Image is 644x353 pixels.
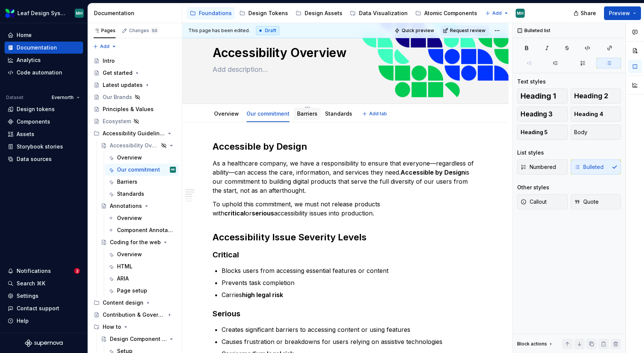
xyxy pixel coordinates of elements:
[574,92,608,100] span: Heading 2
[517,88,568,104] button: Heading 1
[222,325,478,334] p: Creates significant barriers to accessing content or using features
[91,67,179,79] a: Get started
[521,110,553,118] span: Heading 3
[571,125,621,140] button: Body
[151,28,159,34] span: 50
[105,188,179,200] a: Standards
[213,232,367,243] strong: Accessibility Issue Severity Levels
[517,125,568,140] button: Heading 5
[360,108,390,119] button: Add tab
[604,6,641,20] button: Preview
[517,149,544,156] div: List styles
[5,128,83,140] a: Assets
[392,25,438,36] button: Quick preview
[17,118,50,125] div: Components
[571,107,621,122] button: Heading 4
[5,290,83,302] a: Settings
[5,9,14,18] img: 6e787e26-f4c0-4230-8924-624fe4a2d214.png
[91,103,179,115] a: Principles & Values
[105,248,179,260] a: Overview
[211,44,477,62] textarea: Accessibility Overview
[17,69,62,76] div: Code automation
[294,105,320,121] div: Barriers
[213,200,478,218] p: To uphold this commitment, we must not release products with or accessibility issues into product...
[571,194,621,209] button: Quote
[5,116,83,128] a: Components
[105,164,179,176] a: Our commitmentMH
[17,130,34,138] div: Assets
[5,67,83,79] a: Code automation
[17,155,52,163] div: Data sources
[91,79,179,91] a: Latest updates
[199,9,232,17] div: Foundations
[110,335,167,343] div: Design Component Process
[517,341,547,347] div: Block actions
[236,7,291,19] a: Design Tokens
[110,202,142,210] div: Annotations
[213,141,307,152] strong: Accessible by Design
[98,200,179,212] a: Annotations
[17,267,51,275] div: Notifications
[401,169,465,176] strong: Accessible by Design
[117,275,129,282] div: ARIA
[76,10,83,16] div: MH
[74,268,80,274] span: 2
[492,10,502,16] span: Add
[347,7,411,19] a: Data Visualization
[98,236,179,248] a: Coding for the web
[100,43,109,50] span: Add
[117,226,174,234] div: Component Annotations
[117,287,147,294] div: Page setup
[5,42,83,54] a: Documentation
[17,44,57,51] div: Documentation
[188,28,250,34] span: This page has been edited.
[214,110,239,117] a: Overview
[25,339,63,347] svg: Supernova Logo
[91,127,179,139] div: Accessibility Guidelines
[91,55,179,67] a: Intro
[517,194,568,209] button: Callout
[574,110,603,118] span: Heading 4
[103,93,132,101] div: Our Brands
[517,339,554,349] div: Block actions
[211,105,242,121] div: Overview
[17,305,59,312] div: Contact support
[322,105,355,121] div: Standards
[359,9,408,17] div: Data Visualization
[5,302,83,314] button: Contact support
[17,31,32,39] div: Home
[17,280,45,287] div: Search ⌘K
[187,7,235,19] a: Foundations
[243,105,293,121] div: Our commitment
[222,290,478,299] p: Carries
[517,10,524,16] div: MH
[5,265,83,277] button: Notifications2
[17,105,55,113] div: Design tokens
[91,309,179,321] a: Contribution & Governance
[5,315,83,327] button: Help
[5,54,83,66] a: Analytics
[98,139,179,152] a: Accessibility Overview
[517,159,568,175] button: Numbered
[213,249,478,260] h3: Critical
[369,111,387,117] span: Add tab
[483,8,511,19] button: Add
[103,105,154,113] div: Principles & Values
[91,321,179,333] div: How to
[117,263,132,270] div: HTML
[91,41,119,52] button: Add
[242,291,283,299] strong: high legal risk
[247,110,290,117] a: Our commitment
[248,9,288,17] div: Design Tokens
[105,285,179,297] a: Page setup
[94,9,179,17] div: Documentation
[105,260,179,272] a: HTML
[117,154,142,161] div: Overview
[117,178,137,186] div: Barriers
[129,28,159,34] div: Changes
[325,110,352,117] a: Standards
[117,214,142,222] div: Overview
[17,317,29,325] div: Help
[103,299,143,307] div: Content design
